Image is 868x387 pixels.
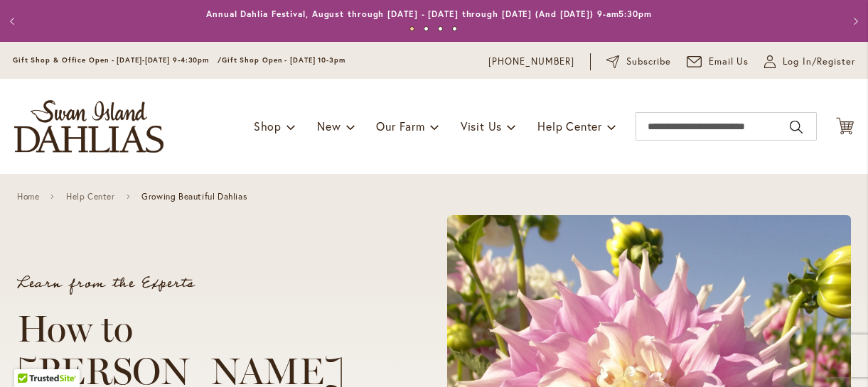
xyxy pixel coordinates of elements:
a: [PHONE_NUMBER] [488,55,574,69]
a: Home [17,192,39,202]
span: Our Farm [376,119,424,133]
a: Annual Dahlia Festival, August through [DATE] - [DATE] through [DATE] (And [DATE]) 9-am5:30pm [206,9,652,19]
button: 2 of 4 [424,26,429,31]
a: Help Center [66,192,115,202]
button: 4 of 4 [452,26,457,31]
a: store logo [14,100,164,153]
button: 3 of 4 [438,26,443,31]
span: Visit Us [461,119,502,133]
span: Gift Shop Open - [DATE] 10-3pm [222,55,345,65]
button: 1 of 4 [409,26,414,31]
span: Log In/Register [783,55,855,69]
span: Subscribe [626,55,671,69]
span: Growing Beautiful Dahlias [141,192,247,202]
span: Shop [254,119,282,133]
span: Help Center [537,119,602,133]
a: Subscribe [606,55,671,69]
a: Email Us [687,55,749,69]
a: Log In/Register [764,55,855,69]
span: New [317,119,341,133]
span: Email Us [709,55,749,69]
span: Gift Shop & Office Open - [DATE]-[DATE] 9-4:30pm / [13,55,222,65]
button: Next [840,7,868,36]
p: Learn from the Experts [17,276,393,290]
